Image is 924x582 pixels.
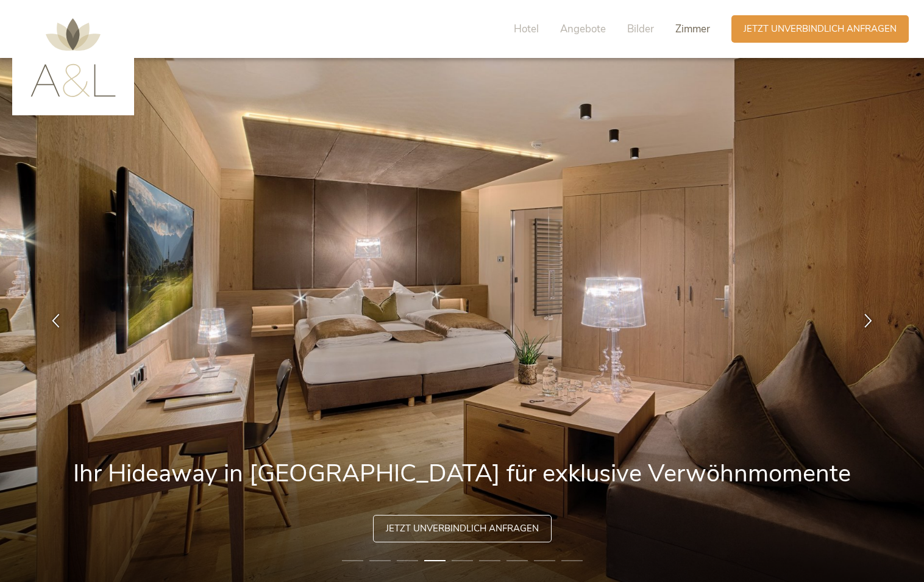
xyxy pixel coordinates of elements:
span: Hotel [514,22,539,36]
span: Jetzt unverbindlich anfragen [386,522,539,535]
span: Bilder [627,22,654,36]
span: Jetzt unverbindlich anfragen [744,23,897,35]
span: Angebote [560,22,606,36]
span: Zimmer [675,22,710,36]
img: AMONTI & LUNARIS Wellnessresort [30,18,116,97]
